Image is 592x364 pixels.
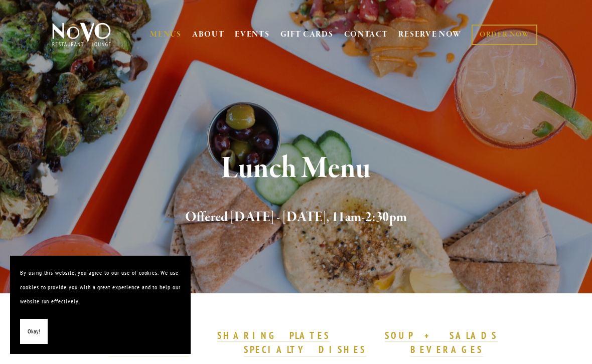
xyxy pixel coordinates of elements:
[280,25,334,44] a: GIFT CARDS
[472,25,537,45] a: ORDER NOW
[235,30,269,40] a: EVENTS
[244,343,366,355] strong: SPECIALTY DISHES
[410,343,484,356] a: BEVERAGES
[150,30,182,40] a: MENUS
[385,329,497,341] strong: SOUP + SALADS
[20,266,181,309] p: By using this website, you agree to our use of cookies. We use cookies to provide you with a grea...
[65,207,527,228] h2: Offered [DATE] - [DATE], 11am-2:30pm
[217,329,330,342] a: SHARING PLATES
[109,343,189,356] a: SANDWICHES
[10,256,191,354] section: Cookie banner
[20,319,48,344] button: Okay!
[398,25,462,44] a: RESERVE NOW
[344,25,388,44] a: CONTACT
[65,152,527,185] h1: Lunch Menu
[244,343,366,356] a: SPECIALTY DISHES
[217,329,330,341] strong: SHARING PLATES
[410,343,484,355] strong: BEVERAGES
[50,22,113,47] img: Novo Restaurant &amp; Lounge
[192,30,225,40] a: ABOUT
[28,324,40,339] span: Okay!
[385,329,497,342] a: SOUP + SALADS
